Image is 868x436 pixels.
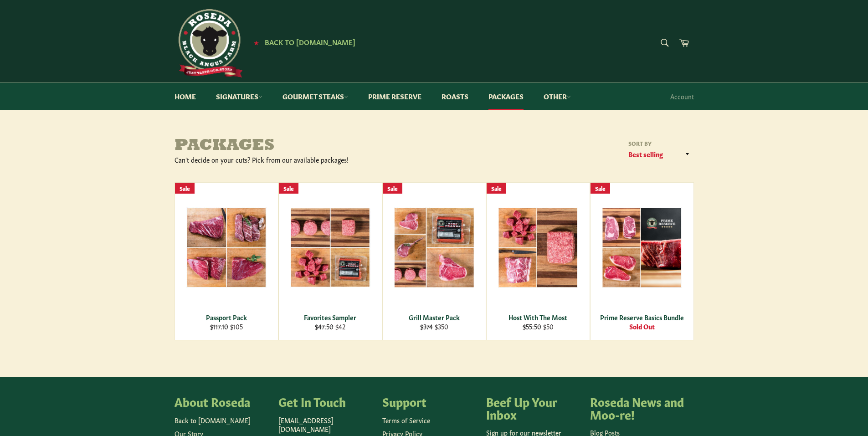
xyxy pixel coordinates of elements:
[265,37,355,46] span: Back to [DOMAIN_NAME]
[492,313,584,322] div: Host With The Most
[591,183,610,194] div: Sale
[180,313,272,322] div: Passport Pack
[175,182,278,340] a: Passport Pack Passport Pack $117.10 $105
[165,82,205,110] a: Home
[210,322,228,331] s: $117.10
[394,207,474,288] img: Grill Master Pack
[278,395,373,408] h4: Get In Touch
[590,182,694,340] a: Prime Reserve Basics Bundle Prime Reserve Basics Bundle Sold Out
[382,415,430,425] a: Terms of Service
[382,182,486,340] a: Grill Master Pack Grill Master Pack $374 $350
[254,39,259,46] span: ★
[602,207,682,288] img: Prime Reserve Basics Bundle
[388,313,480,322] div: Grill Master Pack
[207,82,272,110] a: Signatures
[534,82,580,110] a: Other
[279,183,298,194] div: Sale
[175,155,434,164] div: Can't decide on your cuts? Pick from our available packages!
[175,415,251,425] a: Back to [DOMAIN_NAME]
[290,208,370,287] img: Favorites Sampler
[498,207,578,288] img: Host With The Most
[666,83,699,110] a: Account
[284,322,376,331] div: $42
[590,395,685,420] h4: Roseda News and Moo-re!
[175,183,195,194] div: Sale
[315,322,334,331] s: $47.50
[432,82,478,110] a: Roasts
[388,322,480,331] div: $350
[479,82,533,110] a: Packages
[180,322,272,331] div: $105
[175,395,269,408] h4: About Roseda
[249,39,355,46] a: ★ Back to [DOMAIN_NAME]
[626,139,694,147] label: Sort by
[186,207,267,287] img: Passport Pack
[486,395,581,420] h4: Beef Up Your Inbox
[523,322,541,331] s: $55.50
[278,416,373,434] p: [EMAIL_ADDRESS][DOMAIN_NAME]
[382,395,477,408] h4: Support
[284,313,376,322] div: Favorites Sampler
[487,183,506,194] div: Sale
[273,82,357,110] a: Gourmet Steaks
[492,322,584,331] div: $50
[359,82,431,110] a: Prime Reserve
[278,182,382,340] a: Favorites Sampler Favorites Sampler $47.50 $42
[175,137,434,155] h1: Packages
[596,322,688,331] div: Sold Out
[175,9,243,77] img: Roseda Beef
[596,313,688,322] div: Prime Reserve Basics Bundle
[486,182,590,340] a: Host With The Most Host With The Most $55.50 $50
[383,183,402,194] div: Sale
[420,322,433,331] s: $374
